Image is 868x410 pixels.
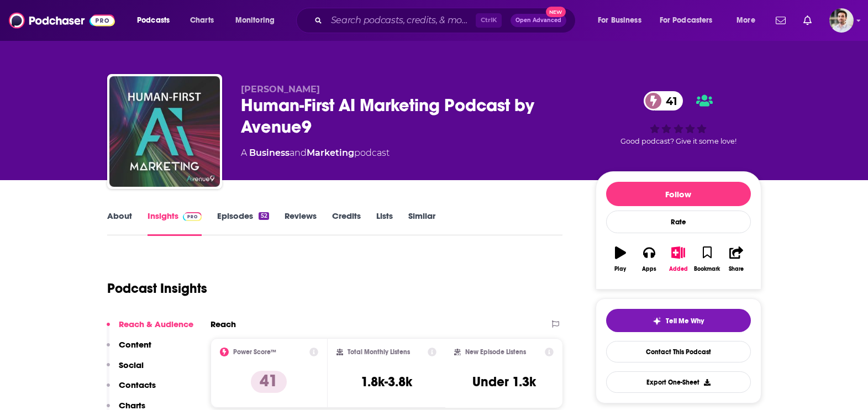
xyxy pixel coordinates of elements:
[107,280,207,297] h1: Podcast Insights
[251,371,287,393] p: 41
[693,239,722,279] button: Bookmark
[107,380,156,400] button: Contacts
[642,266,656,272] div: Apps
[307,8,586,33] div: Search podcasts, credits, & more...
[190,13,214,28] span: Charts
[235,13,275,28] span: Monitoring
[107,360,144,380] button: Social
[249,148,290,158] a: Business
[9,10,115,31] img: Podchaser - Follow, Share and Rate Podcasts
[137,13,170,28] span: Podcasts
[771,11,790,30] a: Show notifications dropdown
[148,211,202,236] a: InsightsPodchaser Pro
[241,84,320,94] span: [PERSON_NAME]
[119,380,156,390] p: Contacts
[107,339,151,360] button: Content
[285,211,317,236] a: Reviews
[660,13,713,28] span: For Podcasters
[233,348,276,356] h2: Power Score™
[107,319,193,339] button: Reach & Audience
[465,348,526,356] h2: New Episode Listens
[217,211,269,236] a: Episodes52
[606,309,751,332] button: tell me why sparkleTell Me Why
[614,266,626,272] div: Play
[606,341,751,362] a: Contact This Podcast
[361,374,412,390] h3: 1.8k-3.8k
[348,348,410,356] h2: Total Monthly Listens
[722,239,750,279] button: Share
[307,148,354,158] a: Marketing
[476,13,502,28] span: Ctrl K
[332,211,361,236] a: Credits
[472,374,536,390] h3: Under 1.3k
[183,212,202,221] img: Podchaser Pro
[606,371,751,393] button: Export One-Sheet
[635,239,664,279] button: Apps
[829,8,854,33] button: Show profile menu
[655,91,683,111] span: 41
[109,76,220,187] img: Human-First AI Marketing Podcast by Avenue9
[596,84,761,153] div: 41Good podcast? Give it some love!
[606,239,635,279] button: Play
[107,211,132,236] a: About
[228,12,289,29] button: open menu
[829,8,854,33] img: User Profile
[653,317,661,325] img: tell me why sparkle
[664,239,692,279] button: Added
[511,14,566,27] button: Open AdvancedNew
[119,339,151,350] p: Content
[729,12,769,29] button: open menu
[119,319,193,329] p: Reach & Audience
[799,11,816,30] a: Show notifications dropdown
[290,148,307,158] span: and
[211,319,236,329] h2: Reach
[598,13,641,28] span: For Business
[829,8,854,33] span: Logged in as sam_beutlerink
[590,12,655,29] button: open menu
[327,12,476,29] input: Search podcasts, credits, & more...
[737,13,755,28] span: More
[129,12,184,29] button: open menu
[515,18,561,23] span: Open Advanced
[666,317,704,325] span: Tell Me Why
[546,7,566,17] span: New
[376,211,393,236] a: Lists
[183,12,220,29] a: Charts
[694,266,720,272] div: Bookmark
[644,91,683,111] a: 41
[606,211,751,233] div: Rate
[259,212,269,220] div: 52
[119,360,144,370] p: Social
[241,146,390,160] div: A podcast
[408,211,435,236] a: Similar
[729,266,744,272] div: Share
[620,137,737,145] span: Good podcast? Give it some love!
[606,182,751,206] button: Follow
[669,266,688,272] div: Added
[653,12,729,29] button: open menu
